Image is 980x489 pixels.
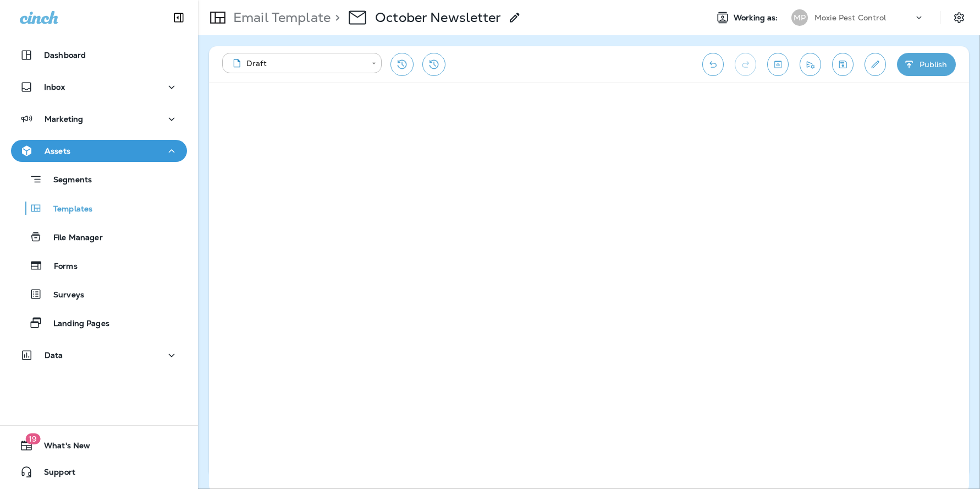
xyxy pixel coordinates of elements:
p: Surveys [42,290,84,301]
p: Segments [42,175,92,186]
p: > [331,9,340,26]
p: Dashboard [44,51,86,59]
button: Toggle preview [767,53,789,76]
button: Undo [702,53,724,76]
button: Collapse Sidebar [163,7,194,29]
p: Templates [42,204,92,215]
button: Edit details [865,53,886,76]
p: Marketing [45,115,83,123]
p: Landing Pages [42,319,109,329]
p: Data [45,351,63,360]
div: MP [791,9,808,26]
p: File Manager [42,233,103,243]
p: Forms [43,262,78,272]
div: Draft [230,58,364,69]
button: Save [832,53,854,76]
span: What's New [33,441,90,454]
p: Assets [45,146,70,155]
button: Publish [897,53,956,76]
p: Email Template [229,9,331,26]
button: Restore from previous version [390,53,414,76]
p: October Newsletter [375,9,502,26]
span: Working as: [734,13,780,23]
span: 19 [25,433,40,444]
button: View Changelog [422,53,445,76]
span: Support [33,468,75,481]
button: Settings [949,8,969,28]
p: Moxie Pest Control [814,13,887,22]
p: Inbox [44,83,65,91]
button: Send test email [800,53,821,76]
